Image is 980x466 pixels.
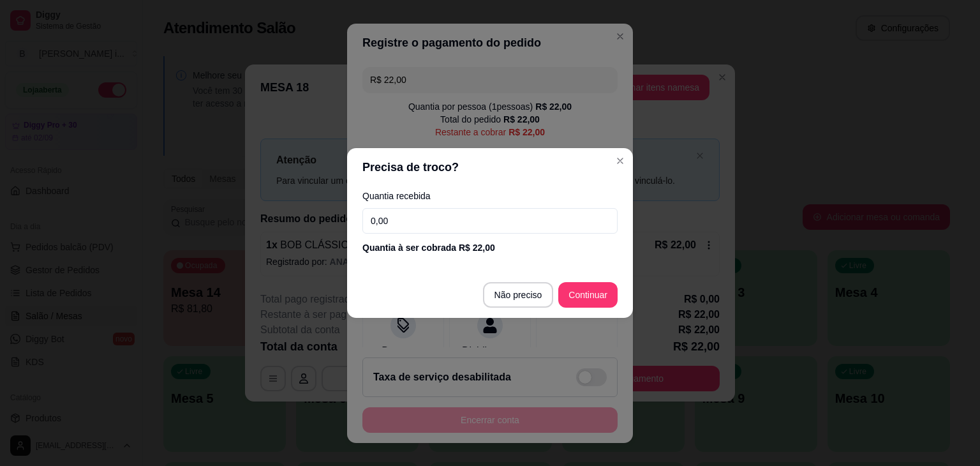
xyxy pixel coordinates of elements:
div: Quantia à ser cobrada R$ 22,00 [362,241,618,254]
button: Continuar [558,282,618,308]
header: Precisa de troco? [347,148,633,186]
button: Close [610,151,630,171]
button: Não preciso [483,282,554,308]
label: Quantia recebida [362,192,618,200]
